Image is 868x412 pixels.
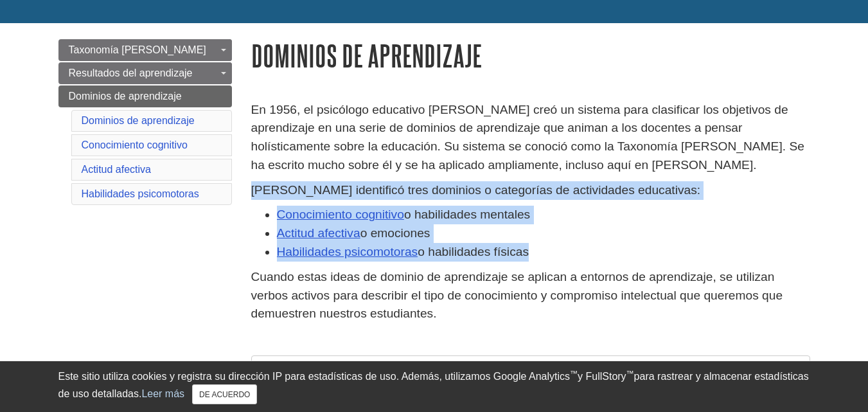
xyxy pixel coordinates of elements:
[578,371,626,382] font: y FullStory
[58,371,571,382] font: Este sitio utiliza cookies y registra su dirección IP para estadísticas de uso. Además, utilizamo...
[82,164,152,175] a: Actitud afectiva
[69,44,206,55] font: Taxonomía [PERSON_NAME]
[626,369,634,378] font: ™
[404,208,530,221] font: o habilidades mentales
[277,245,418,258] a: Habilidades psicomotoras
[82,115,195,126] a: Dominios de aprendizaje
[192,384,257,404] button: Cerca
[360,226,430,240] font: o emociones
[199,390,250,399] font: DE ACUERDO
[58,62,232,84] a: Resultados del aprendizaje
[251,39,482,72] font: Dominios de aprendizaje
[58,39,232,61] a: Taxonomía [PERSON_NAME]
[251,270,783,321] font: Cuando estas ideas de dominio de aprendizaje se aplican a entornos de aprendizaje, se utilizan ve...
[277,208,404,221] a: Conocimiento cognitivo
[69,91,182,102] font: Dominios de aprendizaje
[418,245,529,258] font: o habilidades físicas
[58,371,809,399] font: para rastrear y almacenar estadísticas de uso detalladas.
[251,103,804,172] font: En 1956, el psicólogo educativo [PERSON_NAME] creó un sistema para clasificar los objetivos de ap...
[141,388,184,399] a: Leer más
[570,369,578,378] font: ™
[251,183,701,197] font: [PERSON_NAME] identificó tres dominios o categorías de actividades educativas:
[69,67,193,78] font: Resultados del aprendizaje
[58,85,232,107] a: Dominios de aprendizaje
[82,188,199,199] a: Habilidades psicomotoras
[82,139,188,150] a: Conocimiento cognitivo
[277,226,360,240] a: Actitud afectiva
[58,39,232,208] div: Menú de la página de guía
